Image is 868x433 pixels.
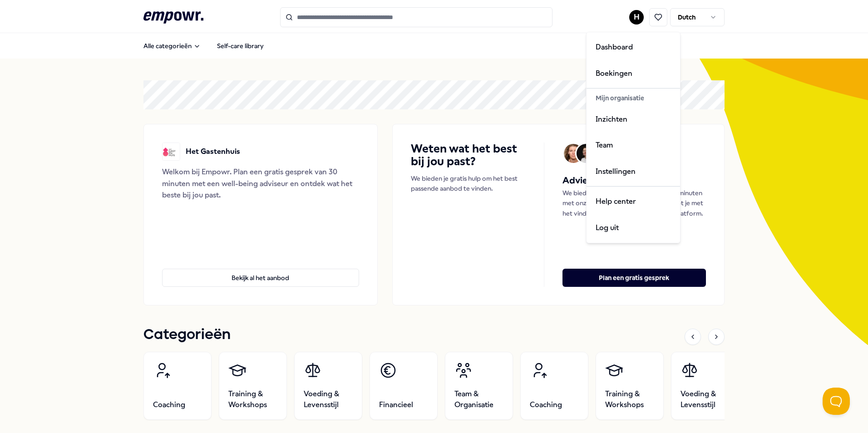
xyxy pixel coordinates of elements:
[588,158,678,185] a: Instellingen
[588,34,678,60] a: Dashboard
[588,106,678,133] a: Inzichten
[588,60,678,87] a: Boekingen
[588,188,678,215] a: Help center
[588,90,678,106] div: Mijn organisatie
[588,132,678,158] a: Team
[588,215,678,241] div: Log uit
[586,32,681,243] div: H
